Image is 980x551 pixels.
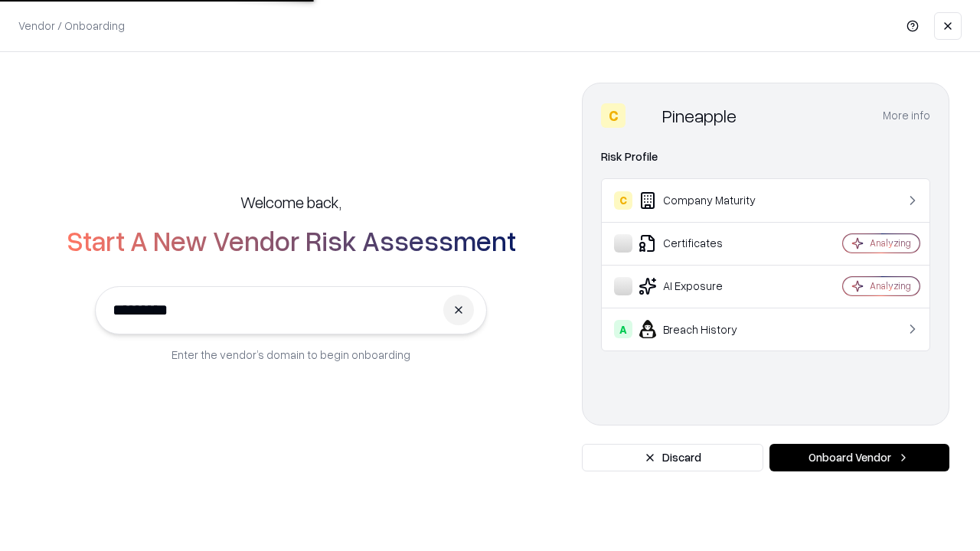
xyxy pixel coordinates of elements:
[582,444,763,471] button: Discard
[601,148,930,166] div: Risk Profile
[67,225,516,256] h2: Start A New Vendor Risk Assessment
[614,191,632,210] div: C
[769,444,949,471] button: Onboard Vendor
[870,236,911,249] div: Analyzing
[18,18,125,34] p: Vendor / Onboarding
[632,103,656,128] img: Pineapple
[614,191,797,210] div: Company Maturity
[662,103,737,128] div: Pineapple
[870,279,911,292] div: Analyzing
[171,347,410,363] p: Enter the vendor’s domain to begin onboarding
[883,102,930,129] button: More info
[614,320,797,338] div: Breach History
[240,191,341,213] h5: Welcome back,
[614,320,632,338] div: A
[614,234,797,253] div: Certificates
[614,277,797,295] div: AI Exposure
[601,103,626,128] div: C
